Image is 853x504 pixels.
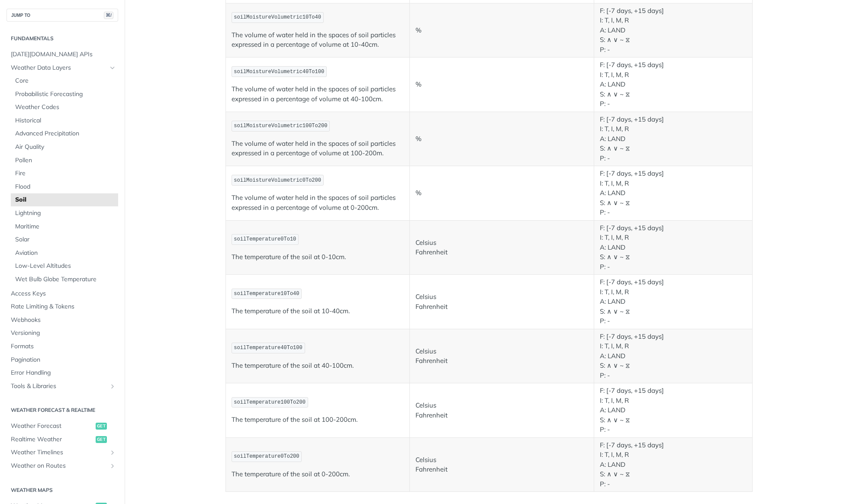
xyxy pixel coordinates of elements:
span: Rate Limiting & Tokens [11,302,116,311]
p: F: [-7 days, +15 days] I: T, I, M, R A: LAND S: ∧ ∨ ~ ⧖ P: - [600,60,746,109]
h2: Weather Forecast & realtime [6,406,118,414]
a: Wet Bulb Globe Temperature [11,273,118,286]
p: The temperature of the soil at 0-10cm. [232,252,404,262]
a: Weather on RoutesShow subpages for Weather on Routes [6,459,118,472]
p: The temperature of the soil at 40-100cm. [232,361,404,371]
h2: Weather Maps [6,486,118,494]
a: Formats [6,340,118,353]
a: Probabilistic Forecasting [11,88,118,101]
span: soilTemperature40To100 [234,345,302,351]
p: Celsius Fahrenheit [415,455,588,475]
button: JUMP TO⌘/ [6,9,118,22]
a: Weather TimelinesShow subpages for Weather Timelines [6,446,118,459]
p: F: [-7 days, +15 days] I: T, I, M, R A: LAND S: ∧ ∨ ~ ⧖ P: - [600,223,746,272]
p: Celsius Fahrenheit [415,292,588,311]
span: Maritime [15,222,116,231]
a: Access Keys [6,287,118,300]
span: [DATE][DOMAIN_NAME] APIs [11,50,116,59]
p: The temperature of the soil at 100-200cm. [232,415,404,425]
span: Wet Bulb Globe Temperature [15,275,116,284]
p: F: [-7 days, +15 days] I: T, I, M, R A: LAND S: ∧ ∨ ~ ⧖ P: - [600,6,746,55]
a: Error Handling [6,366,118,379]
a: Low-Level Altitudes [11,260,118,273]
p: The volume of water held in the spaces of soil particles expressed in a percentage of volume at 1... [232,30,404,50]
a: Weather Data LayersHide subpages for Weather Data Layers [6,61,118,74]
span: Core [15,77,116,85]
span: soilMoistureVolumetric100To200 [234,123,327,129]
span: Formats [11,342,116,351]
span: Weather Timelines [11,448,107,457]
a: Solar [11,233,118,246]
p: % [415,188,588,198]
span: get [96,436,107,443]
a: Flood [11,180,118,193]
p: Celsius Fahrenheit [415,401,588,420]
span: Weather on Routes [11,462,107,470]
span: Tools & Libraries [11,382,107,391]
a: Realtime Weatherget [6,433,118,446]
span: Versioning [11,329,116,337]
a: Tools & LibrariesShow subpages for Tools & Libraries [6,380,118,393]
p: The temperature of the soil at 0-200cm. [232,469,404,479]
span: soilTemperature10To40 [234,291,299,297]
span: Realtime Weather [11,435,93,444]
p: The volume of water held in the spaces of soil particles expressed in a percentage of volume at 0... [232,193,404,212]
span: Access Keys [11,289,116,298]
p: F: [-7 days, +15 days] I: T, I, M, R A: LAND S: ∧ ∨ ~ ⧖ P: - [600,277,746,326]
span: Air Quality [15,143,116,151]
p: The volume of water held in the spaces of soil particles expressed in a percentage of volume at 4... [232,84,404,104]
a: Lightning [11,207,118,220]
button: Show subpages for Weather Timelines [109,449,116,456]
button: Hide subpages for Weather Data Layers [109,64,116,71]
a: Maritime [11,220,118,233]
h2: Fundamentals [6,35,118,42]
span: ⌘/ [104,12,113,19]
p: Celsius Fahrenheit [415,347,588,366]
span: Probabilistic Forecasting [15,90,116,99]
span: soilTemperature0To200 [234,453,299,459]
span: Flood [15,183,116,191]
p: % [415,134,588,144]
a: Historical [11,114,118,127]
a: Fire [11,167,118,180]
p: F: [-7 days, +15 days] I: T, I, M, R A: LAND S: ∧ ∨ ~ ⧖ P: - [600,386,746,435]
span: Weather Forecast [11,422,93,430]
p: F: [-7 days, +15 days] I: T, I, M, R A: LAND S: ∧ ∨ ~ ⧖ P: - [600,440,746,489]
span: Lightning [15,209,116,218]
p: % [415,80,588,90]
p: F: [-7 days, +15 days] I: T, I, M, R A: LAND S: ∧ ∨ ~ ⧖ P: - [600,332,746,381]
span: Low-Level Altitudes [15,262,116,270]
button: Show subpages for Tools & Libraries [109,383,116,390]
a: Aviation [11,247,118,260]
a: Soil [11,193,118,206]
a: Air Quality [11,141,118,154]
p: Celsius Fahrenheit [415,238,588,257]
span: soilTemperature100To200 [234,399,306,405]
span: soilMoistureVolumetric40To100 [234,69,324,75]
a: Weather Codes [11,101,118,114]
a: Versioning [6,327,118,340]
a: Pollen [11,154,118,167]
span: soilTemperature0To10 [234,236,296,242]
span: Historical [15,116,116,125]
span: Aviation [15,249,116,257]
p: F: [-7 days, +15 days] I: T, I, M, R A: LAND S: ∧ ∨ ~ ⧖ P: - [600,115,746,164]
span: Pagination [11,356,116,364]
a: Advanced Precipitation [11,127,118,140]
span: Webhooks [11,316,116,324]
button: Show subpages for Weather on Routes [109,462,116,469]
span: Error Handling [11,369,116,377]
a: [DATE][DOMAIN_NAME] APIs [6,48,118,61]
a: Weather Forecastget [6,420,118,433]
span: Pollen [15,156,116,165]
span: Soil [15,196,116,204]
a: Pagination [6,353,118,366]
span: Fire [15,169,116,178]
p: The temperature of the soil at 10-40cm. [232,306,404,316]
p: % [415,26,588,35]
span: get [96,423,107,430]
span: soilMoistureVolumetric10To40 [234,14,321,20]
a: Webhooks [6,314,118,327]
a: Core [11,74,118,87]
span: Solar [15,235,116,244]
